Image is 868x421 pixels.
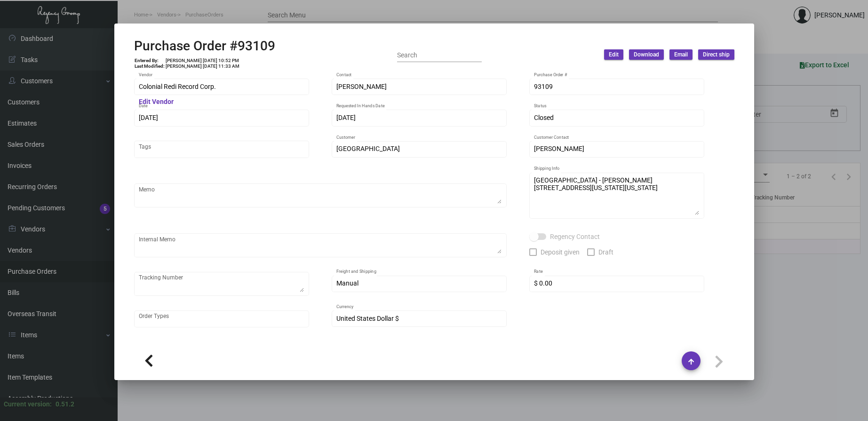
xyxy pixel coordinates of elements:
[609,51,619,59] span: Edit
[541,246,580,258] span: Deposit given
[134,38,275,54] h2: Purchase Order #93109
[703,51,730,59] span: Direct ship
[165,64,240,69] td: [PERSON_NAME] [DATE] 11:33 AM
[134,58,165,64] td: Entered By:
[698,49,734,60] button: Direct ship
[629,49,664,60] button: Download
[336,279,358,287] span: Manual
[134,64,165,69] td: Last Modified:
[634,51,659,59] span: Download
[534,114,554,121] span: Closed
[604,49,623,60] button: Edit
[56,399,74,409] div: 0.51.2
[550,231,600,242] span: Regency Contact
[669,49,693,60] button: Email
[674,51,688,59] span: Email
[4,399,52,409] div: Current version:
[165,58,240,64] td: [PERSON_NAME] [DATE] 10:52 PM
[139,98,174,106] mat-hint: Edit Vendor
[598,246,613,258] span: Draft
